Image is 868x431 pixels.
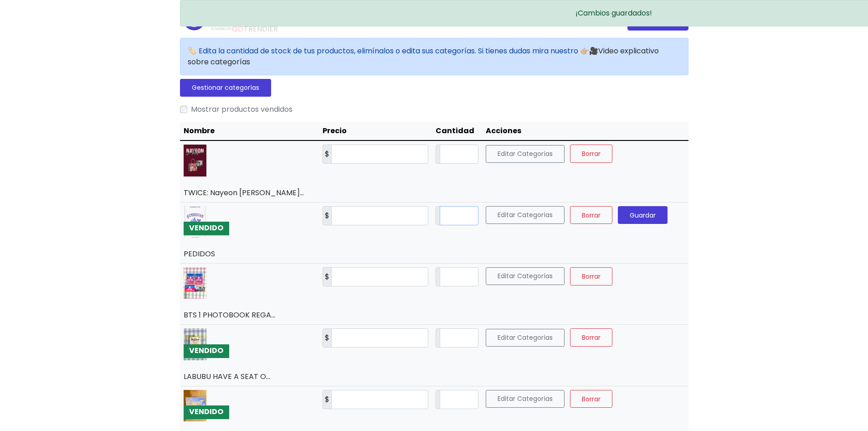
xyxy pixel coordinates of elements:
[570,390,612,408] button: Borrar
[486,206,565,224] button: Editar Categorías
[180,122,319,140] th: Nombre
[486,390,565,408] button: Editar Categorías
[582,333,601,342] span: Borrar
[184,187,304,198] a: TWICE: Nayeon [PERSON_NAME]...
[582,149,601,158] span: Borrar
[323,145,332,164] label: $
[323,206,332,225] label: $
[486,145,565,163] button: Editar Categorías
[323,267,332,286] label: $
[486,267,565,285] button: Editar Categorías
[486,329,565,347] button: Editar Categorías
[184,310,275,320] a: BTS 1 PHOTOBOOK REGA...
[184,145,206,176] img: small_1742586342043.png
[582,394,601,403] span: Borrar
[184,222,229,235] div: VENDIDO
[482,122,688,140] th: Acciones
[570,328,612,347] button: Borrar
[184,390,206,421] img: small_1742945486603.jpeg
[582,272,601,281] span: Borrar
[188,46,659,67] span: 🏷️ Edita la cantidad de stock de tus productos, elimínalos o edita sus categorías. Si tienes duda...
[232,24,244,34] span: GO
[191,104,293,115] label: Mostrar productos vendidos
[570,206,612,224] button: Borrar
[184,405,229,419] div: VENDIDO
[630,210,656,219] span: Guardar
[184,328,206,360] img: small_1753781085334.jpeg
[582,210,601,219] span: Borrar
[618,206,668,224] button: Guardar
[211,26,232,31] span: POWERED BY
[184,206,206,238] img: small_1755799094875.png
[570,145,612,163] button: Borrar
[184,249,215,259] a: PEDIDOS
[570,267,612,286] button: Borrar
[323,390,332,409] label: $
[432,122,482,140] th: Cantidad
[184,371,270,382] a: LABUBU HAVE A SEAT O...
[323,328,332,348] label: $
[184,267,206,299] img: small_1753781744879.jpeg
[180,79,271,97] a: Gestionar categorías
[211,25,278,33] span: TRENDIER
[184,344,229,358] div: VENDIDO
[319,122,432,140] th: Precio
[188,46,659,67] a: Video explicativo sobre categorías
